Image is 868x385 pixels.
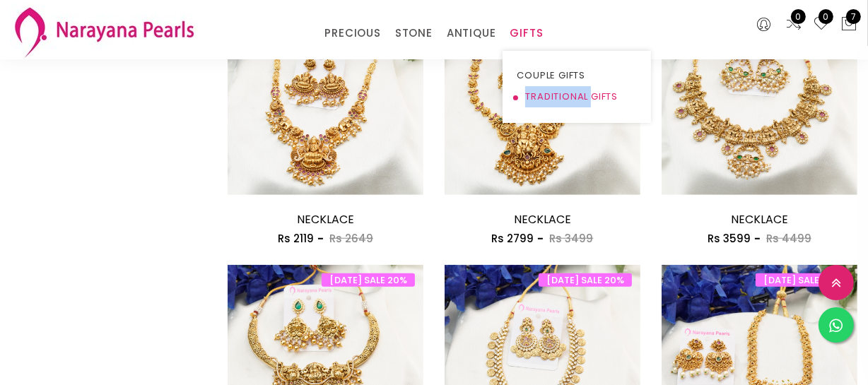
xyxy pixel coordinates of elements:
[278,231,314,246] span: Rs 2119
[766,231,811,246] span: Rs 4499
[819,9,833,24] span: 0
[447,23,496,44] a: ANTIQUE
[731,211,788,227] a: NECKLACE
[324,23,380,44] a: PRECIOUS
[329,231,373,246] span: Rs 2649
[514,211,571,227] a: NECKLACE
[791,9,806,24] span: 0
[813,16,830,34] a: 0
[756,273,849,287] span: [DATE] SALE 20%
[840,16,857,34] button: 7
[517,65,637,86] a: COUPLE GIFTS
[491,231,534,246] span: Rs 2799
[322,273,415,287] span: [DATE] SALE 20%
[517,86,637,107] a: TRADITIONAL GIFTS
[395,23,433,44] a: STONE
[708,231,751,246] span: Rs 3599
[539,273,632,287] span: [DATE] SALE 20%
[549,231,593,246] span: Rs 3499
[297,211,354,227] a: NECKLACE
[785,16,802,34] a: 0
[846,9,861,24] span: 7
[510,23,543,44] a: GIFTS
